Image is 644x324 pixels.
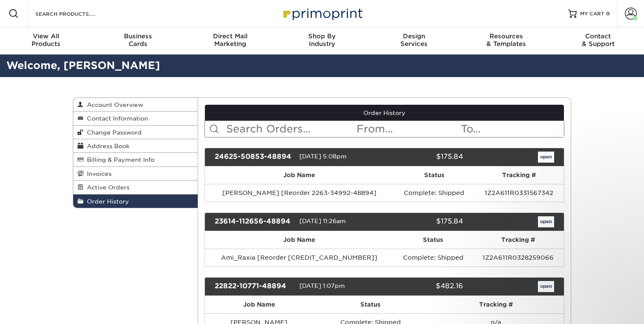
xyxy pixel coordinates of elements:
[606,11,610,17] span: 0
[615,295,635,315] iframe: Intercom live chat
[205,105,564,121] a: Order History
[208,152,299,163] div: 24625-50853-48894
[205,231,394,249] th: Job Name
[208,281,299,292] div: 22822-10771-48894
[83,170,112,177] span: Invoices
[299,218,346,224] span: [DATE] 11:26am
[225,121,356,137] input: Search Orders...
[299,282,345,289] span: [DATE] 1:07pm
[460,121,564,137] input: To...
[205,166,394,184] th: Job Name
[299,153,347,160] span: [DATE] 5:08pm
[73,153,198,166] a: Billing & Payment Info
[276,32,368,48] div: Industry
[83,198,129,205] span: Order History
[34,9,118,19] input: SEARCH PRODUCTS.....
[73,181,198,194] a: Active Orders
[184,32,276,40] span: Direct Mail
[394,166,474,184] th: Status
[73,139,198,153] a: Address Book
[73,195,198,208] a: Order History
[92,32,184,40] span: Business
[2,298,72,321] iframe: Google Customer Reviews
[552,32,644,40] span: Contact
[356,121,460,137] input: From...
[73,126,198,139] a: Change Password
[276,32,368,40] span: Shop By
[205,296,313,313] th: Job Name
[368,32,460,40] span: Design
[73,167,198,181] a: Invoices
[474,184,564,202] td: 1Z2A611R0331567342
[73,112,198,125] a: Contact Information
[394,249,473,267] td: Complete: Shipped
[205,249,394,267] td: Ami_Raxia [Reorder [CREDIT_CARD_NUMBER]]
[460,27,552,54] a: Resources& Templates
[83,184,129,191] span: Active Orders
[368,32,460,48] div: Services
[394,231,473,249] th: Status
[92,27,184,54] a: BusinessCards
[73,98,198,112] a: Account Overview
[92,32,184,48] div: Cards
[83,129,142,136] span: Change Password
[552,27,644,54] a: Contact& Support
[83,101,143,108] span: Account Overview
[205,184,394,202] td: [PERSON_NAME] [Reorder 2263-34992-48894]
[83,156,155,163] span: Billing & Payment Info
[378,281,469,292] div: $482.16
[460,32,552,40] span: Resources
[473,231,564,249] th: Tracking #
[394,184,474,202] td: Complete: Shipped
[184,27,276,54] a: Direct MailMarketing
[208,216,299,227] div: 23614-112656-48894
[538,152,554,163] a: open
[460,32,552,48] div: & Templates
[83,115,148,122] span: Contact Information
[538,216,554,227] a: open
[552,32,644,48] div: & Support
[83,143,129,149] span: Address Book
[473,249,564,267] td: 1Z2A611R0328259066
[279,4,365,23] img: Primoprint
[378,152,469,163] div: $175.84
[474,166,564,184] th: Tracking #
[313,296,428,313] th: Status
[378,216,469,227] div: $175.84
[580,10,604,17] span: MY CART
[276,27,368,54] a: Shop ByIndustry
[428,296,564,313] th: Tracking #
[368,27,460,54] a: DesignServices
[538,281,554,292] a: open
[184,32,276,48] div: Marketing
